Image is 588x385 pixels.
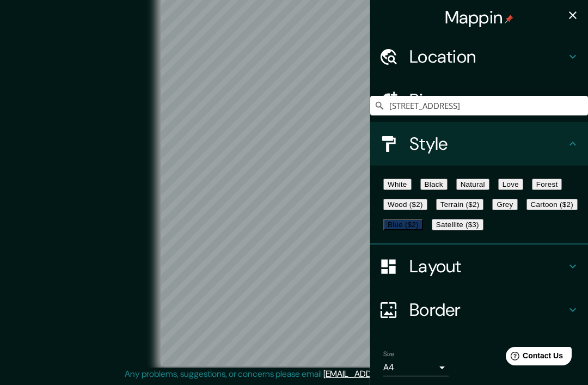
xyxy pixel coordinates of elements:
[456,179,489,190] button: Natural
[492,199,517,210] button: Grey
[370,122,588,166] div: Style
[409,89,566,111] h4: Pins
[383,199,427,210] button: Wood ($2)
[409,299,566,321] h4: Border
[420,179,448,190] button: Black
[436,199,484,210] button: Terrain ($2)
[409,133,566,155] h4: Style
[532,179,562,190] button: Forest
[505,15,513,23] img: pin-icon.png
[432,219,483,230] button: Satellite ($3)
[125,368,460,381] p: Any problems, suggestions, or concerns please email .
[491,343,576,373] iframe: Help widget launcher
[383,359,449,376] div: A4
[323,368,458,380] a: [EMAIL_ADDRESS][DOMAIN_NAME]
[370,96,588,115] input: Pick your city or area
[370,288,588,332] div: Border
[383,219,423,230] button: Blue ($2)
[445,7,514,28] h4: Mappin
[383,179,412,190] button: White
[526,199,578,210] button: Cartoon ($2)
[498,179,523,190] button: Love
[370,245,588,288] div: Layout
[370,35,588,78] div: Location
[409,46,566,68] h4: Location
[409,255,566,277] h4: Layout
[370,78,588,122] div: Pins
[383,350,395,359] label: Size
